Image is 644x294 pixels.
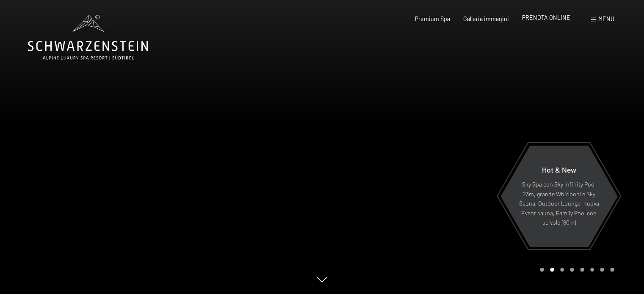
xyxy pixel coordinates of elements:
div: Carousel Page 8 [610,268,614,272]
div: Carousel Pagination [537,268,614,272]
div: Carousel Page 5 [580,268,584,272]
div: Carousel Page 4 [570,268,574,272]
span: Menu [598,15,614,22]
a: Galleria immagini [463,15,509,22]
a: PRENOTA ONLINE [522,14,570,21]
div: Carousel Page 7 [600,268,604,272]
div: Carousel Page 1 [540,268,544,272]
div: Carousel Page 2 (Current Slide) [550,268,554,272]
div: Carousel Page 6 [590,268,594,272]
a: Hot & New Sky Spa con Sky infinity Pool 23m, grande Whirlpool e Sky Sauna, Outdoor Lounge, nuova ... [500,145,618,247]
div: Carousel Page 3 [560,268,564,272]
p: Sky Spa con Sky infinity Pool 23m, grande Whirlpool e Sky Sauna, Outdoor Lounge, nuova Event saun... [518,180,599,228]
a: Premium Spa [415,15,450,22]
span: Hot & New [542,165,576,174]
